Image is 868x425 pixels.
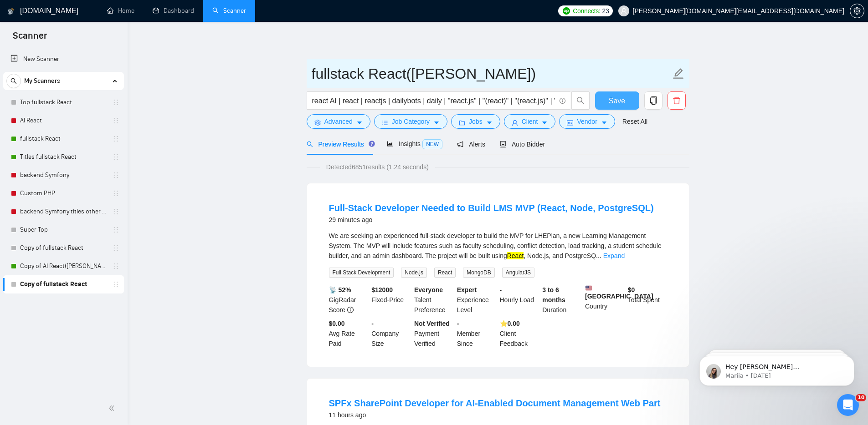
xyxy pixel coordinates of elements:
[370,319,412,349] div: Company Size
[644,91,663,110] button: copy
[20,93,107,111] a: Top fullstack React
[686,337,868,400] iframe: Intercom notifications message
[433,119,440,126] span: caret-down
[560,98,565,104] span: info-circle
[414,320,450,327] b: Not Verified
[370,285,412,315] div: Fixed-Price
[40,35,157,43] p: Message from Mariia, sent 3d ago
[412,285,455,315] div: Talent Preference
[307,114,370,129] button: settingAdvancedcaret-down
[457,320,459,327] b: -
[312,62,671,85] input: Scanner name...
[112,135,119,142] span: holder
[850,7,864,15] span: setting
[567,119,573,126] span: idcard
[20,221,107,239] a: Super Top
[507,252,524,259] mark: React
[502,268,534,278] span: AngularJS
[20,239,107,257] a: Copy of fullstack React
[371,286,393,293] b: $ 12000
[469,116,483,126] span: Jobs
[850,4,864,18] button: setting
[609,95,625,106] span: Save
[112,172,119,179] span: holder
[327,319,370,349] div: Avg Rate Paid
[500,141,545,148] span: Auto Bidder
[412,319,455,349] div: Payment Verified
[596,252,601,259] span: ...
[595,91,639,110] button: Save
[7,78,21,84] span: search
[457,286,477,293] b: Expert
[329,320,345,327] b: $0.00
[401,268,427,278] span: Node.js
[24,72,60,90] span: My Scanners
[356,119,363,126] span: caret-down
[856,394,866,401] span: 10
[112,190,119,197] span: holder
[371,320,374,327] b: -
[112,153,119,161] span: holder
[382,119,388,126] span: bars
[500,286,502,293] b: -
[368,140,376,148] div: Tooltip anchor
[459,119,465,126] span: folder
[583,285,626,315] div: Country
[500,141,506,147] span: robot
[603,252,625,259] a: Expand
[5,29,54,48] span: Scanner
[541,119,548,126] span: caret-down
[585,285,653,300] b: [GEOGRAPHIC_DATA]
[573,6,600,16] span: Connects:
[329,268,394,278] span: Full Stack Development
[504,114,556,129] button: userClientcaret-down
[571,91,590,110] button: search
[434,268,456,278] span: React
[455,285,498,315] div: Experience Level
[559,114,615,129] button: idcardVendorcaret-down
[20,184,107,202] a: Custom PHP
[307,141,372,148] span: Preview Results
[645,96,662,105] span: copy
[329,231,667,261] div: We are seeking an experienced full-stack developer to build the MVP for LHEPlan, a new Learning M...
[374,114,447,129] button: barsJob Categorycaret-down
[329,398,661,408] a: SPFx SharePoint Developer for AI-Enabled Document Management Web Part
[500,320,520,327] b: ⭐️ 0.00
[602,6,609,16] span: 23
[108,404,118,413] span: double-left
[387,141,393,147] span: area-chart
[112,208,119,215] span: holder
[837,394,859,416] iframe: Intercom live chat
[601,119,607,126] span: caret-down
[3,72,124,293] li: My Scanners
[668,96,685,105] span: delete
[451,114,500,129] button: folderJobscaret-down
[212,7,246,15] a: searchScanner
[486,119,493,126] span: caret-down
[673,68,684,80] span: edit
[329,214,654,225] div: 29 minutes ago
[347,307,354,313] span: info-circle
[20,111,107,130] a: AI React
[586,285,592,291] img: 🇺🇸
[112,226,119,233] span: holder
[455,319,498,349] div: Member Since
[329,286,351,293] b: 📡 52%
[457,141,485,148] span: Alerts
[329,410,661,420] div: 11 hours ago
[498,285,541,315] div: Hourly Load
[6,74,21,88] button: search
[457,141,463,147] span: notification
[577,116,597,126] span: Vendor
[668,91,686,110] button: delete
[628,286,635,293] b: $ 0
[20,257,107,275] a: Copy of AI React([PERSON_NAME])
[622,116,647,126] a: Reset All
[387,140,442,147] span: Insights
[327,285,370,315] div: GigRadar Score
[522,116,538,126] span: Client
[20,202,107,221] a: backend Symfony titles other categories
[392,116,430,126] span: Job Category
[626,285,669,315] div: Total Spent
[112,117,119,124] span: holder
